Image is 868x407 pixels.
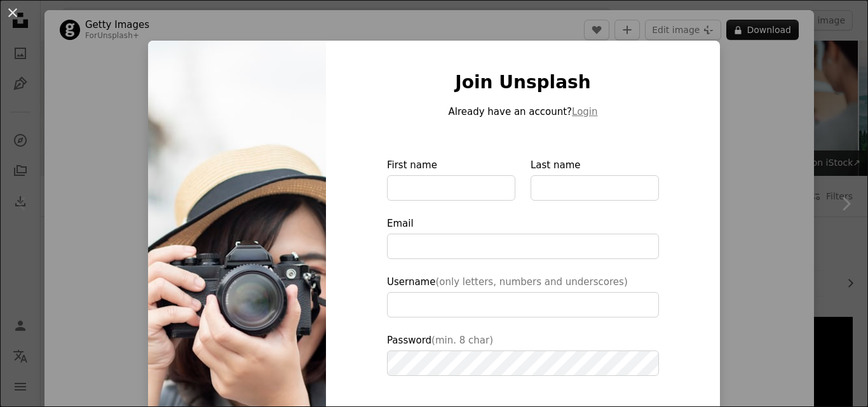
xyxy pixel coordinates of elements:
label: Username [387,274,659,317]
input: First name [387,175,515,201]
span: (min. 8 char) [431,335,493,346]
button: Login [572,104,597,119]
input: Username(only letters, numbers and underscores) [387,292,659,317]
span: (only letters, numbers and underscores) [435,276,627,288]
label: Last name [531,157,659,201]
input: Password(min. 8 char) [387,350,659,376]
input: Last name [531,175,659,201]
label: Password [387,333,659,376]
input: Email [387,234,659,259]
label: Email [387,216,659,259]
label: First name [387,157,515,201]
h1: Join Unsplash [387,71,659,94]
p: Already have an account? [387,104,659,119]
